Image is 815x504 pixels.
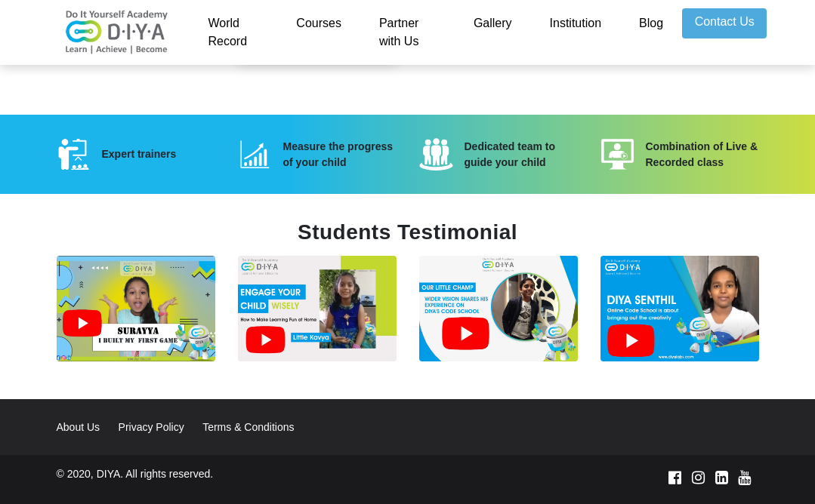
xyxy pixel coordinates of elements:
img: kavya.jpg [238,256,397,361]
div: Dedicated team to guide your child [453,139,589,171]
img: 2.svg [238,137,272,171]
img: senthil.jpg [600,256,759,361]
img: 3.svg [419,137,453,171]
img: ishan.jpg [419,256,578,361]
a: About Us [57,421,116,433]
a: Contact Us [682,8,767,38]
a: Courses [277,8,360,57]
a: Privacy Policy [119,421,199,433]
a: Blog [620,8,682,57]
img: 4.svg [600,137,634,171]
div: Measure the progress of your child [272,139,408,171]
a: World Record [190,8,278,57]
div: Expert trainers [91,146,227,162]
img: surya.jpg [57,256,215,361]
a: Terms & Conditions [202,421,309,433]
a: Gallery [455,8,531,57]
img: logo-v2.png [57,10,178,55]
div: © 2020, DIYA. All rights reserved. [45,466,529,489]
a: Partner with Us [360,8,455,57]
a: Institution [531,8,620,57]
div: Combination of Live & Recorded class [634,139,770,171]
img: 1.svg [57,137,91,171]
div: Students Testimonial [45,217,770,248]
